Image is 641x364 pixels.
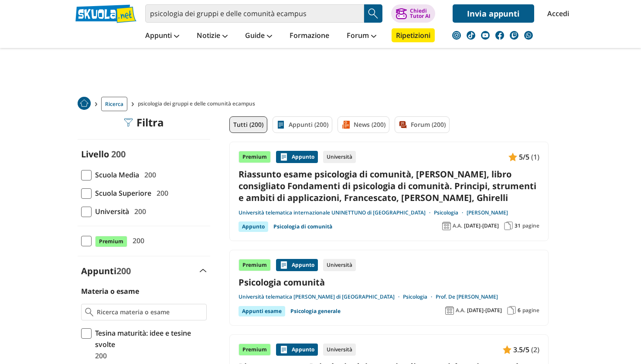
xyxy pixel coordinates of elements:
[153,187,168,199] span: 200
[464,222,499,229] span: [DATE]-[DATE]
[81,265,131,277] label: Appunti
[194,28,230,44] a: Notizie
[276,151,318,163] div: Appunto
[524,31,533,40] img: WhatsApp
[515,222,521,229] span: 31
[453,222,462,229] span: A.A.
[116,265,131,277] span: 200
[344,28,378,44] a: Forum
[290,306,341,316] a: Psicologia generale
[276,344,318,356] div: Appunto
[395,116,450,133] a: Forum (200)
[78,97,91,110] img: Home
[92,350,107,361] span: 200
[111,148,126,160] span: 200
[434,209,467,216] a: Psicologia
[239,259,271,271] div: Premium
[503,345,511,354] img: Appunti contenuto
[436,293,498,300] a: Prof. De [PERSON_NAME]
[143,28,181,44] a: Appunti
[276,120,285,129] img: Appunti filtro contenuto
[467,307,502,314] span: [DATE]-[DATE]
[131,206,146,217] span: 200
[508,153,517,161] img: Appunti contenuto
[229,116,267,133] a: Tutti (200)
[510,31,518,40] img: twitch
[239,293,403,300] a: Università telematica [PERSON_NAME] di [GEOGRAPHIC_DATA]
[239,344,271,356] div: Premium
[200,269,207,272] img: Apri e chiudi sezione
[452,31,461,40] img: instagram
[341,120,350,129] img: News filtro contenuto
[239,209,434,216] a: Università telematica internazionale UNINETTUNO di [GEOGRAPHIC_DATA]
[273,221,332,232] a: Psicologia di comunità
[522,307,539,314] span: pagine
[391,4,435,23] button: ChiediTutor AI
[392,28,435,42] a: Ripetizioni
[495,31,504,40] img: facebook
[243,28,274,44] a: Guide
[547,4,566,23] a: Accedi
[280,153,288,161] img: Appunti contenuto
[92,206,129,217] span: Università
[280,261,288,269] img: Appunti contenuto
[78,97,91,111] a: Home
[338,116,389,133] a: News (200)
[364,4,382,23] button: Search Button
[513,344,529,355] span: 3.5/5
[124,116,164,129] div: Filtra
[403,293,436,300] a: Psicologia
[85,308,93,316] img: Ricerca materia o esame
[504,221,513,230] img: Pagine
[81,148,109,160] label: Livello
[141,169,156,180] span: 200
[92,327,207,350] span: Tesina maturità: idee e tesine svolte
[456,307,465,314] span: A.A.
[399,120,407,129] img: Forum filtro contenuto
[92,187,151,199] span: Scuola Superiore
[323,344,356,356] div: Università
[95,236,127,247] span: Premium
[531,151,539,163] span: (1)
[445,306,454,315] img: Anno accademico
[101,97,127,111] a: Ricerca
[129,235,144,246] span: 200
[124,118,133,127] img: Filtra filtri mobile
[442,221,451,230] img: Anno accademico
[531,344,539,355] span: (2)
[145,4,364,23] input: Cerca appunti, riassunti o versioni
[287,28,331,44] a: Formazione
[239,168,539,204] a: Riassunto esame psicologia di comunità, [PERSON_NAME], libro consigliato Fondamenti di psicologia...
[481,31,490,40] img: youtube
[410,8,430,19] div: Chiedi Tutor AI
[92,169,139,180] span: Scuola Media
[276,259,318,271] div: Appunto
[522,222,539,229] span: pagine
[323,259,356,271] div: Università
[518,307,521,314] span: 6
[239,221,268,232] div: Appunto
[453,4,534,23] a: Invia appunti
[239,151,271,163] div: Premium
[467,31,475,40] img: tiktok
[367,7,380,20] img: Cerca appunti, riassunti o versioni
[97,308,203,316] input: Ricerca materia o esame
[239,276,539,288] a: Psicologia comunità
[507,306,516,315] img: Pagine
[519,151,529,163] span: 5/5
[273,116,332,133] a: Appunti (200)
[280,345,288,354] img: Appunti contenuto
[239,306,285,316] div: Appunti esame
[323,151,356,163] div: Università
[81,286,139,296] label: Materia o esame
[138,97,259,111] span: psicologia dei gruppi e delle comunità ecampus
[467,209,508,216] a: [PERSON_NAME]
